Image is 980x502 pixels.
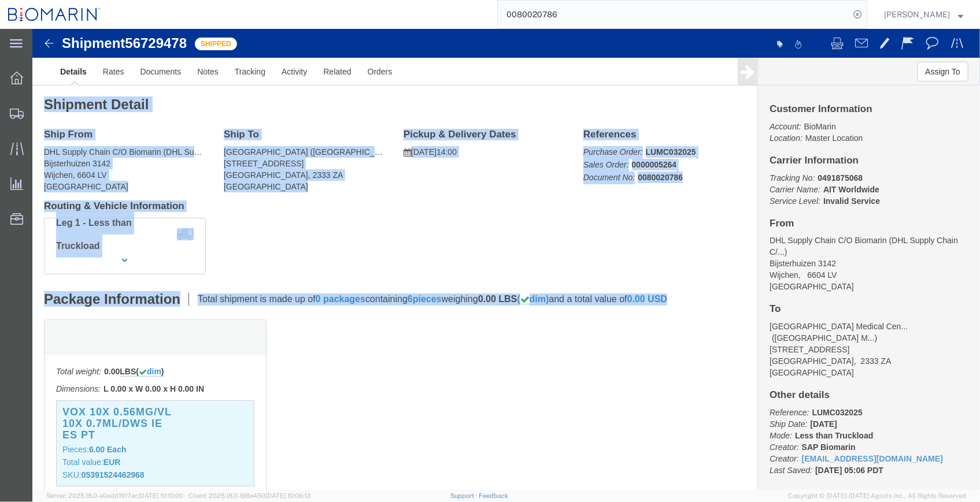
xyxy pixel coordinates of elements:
span: [DATE] 10:10:00 [138,492,183,499]
span: Copyright © [DATE]-[DATE] Agistix Inc., All Rights Reserved [788,491,966,501]
img: logo [8,6,101,23]
span: Client: 2025.18.0-198a450 [188,492,310,499]
span: Vimalier Reyes-Ortiz [884,8,950,21]
span: [DATE] 10:06:13 [265,492,310,499]
button: [PERSON_NAME] [883,8,964,21]
iframe: FS Legacy Container [32,29,980,490]
a: Feedback [479,492,508,499]
input: Search for shipment number, reference number [498,1,849,28]
span: Server: 2025.18.0-a0edd1917ac [46,492,183,499]
a: Support [450,492,479,499]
